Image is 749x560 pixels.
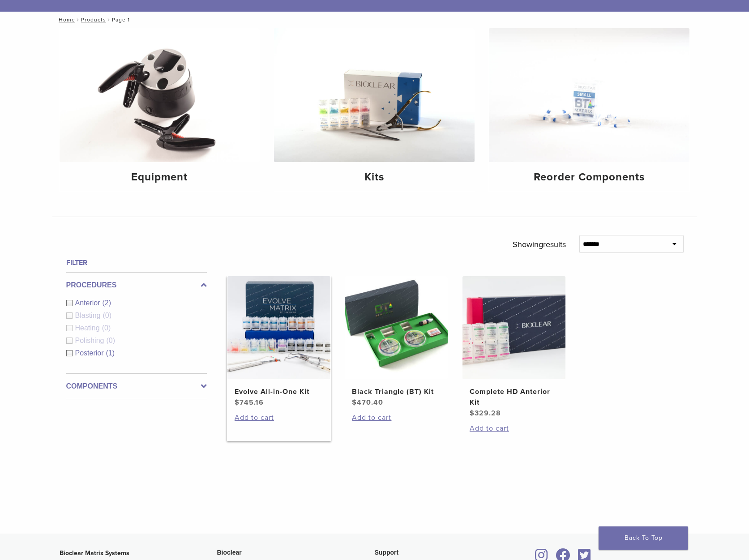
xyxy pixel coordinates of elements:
span: $ [235,398,240,407]
span: / [106,17,112,22]
a: Add to cart: “Complete HD Anterior Kit” [470,423,558,434]
a: Evolve All-in-One KitEvolve All-in-One Kit $745.16 [227,276,331,408]
h4: Reorder Components [496,169,682,185]
a: Equipment [60,28,260,191]
span: (0) [102,324,111,332]
span: $ [352,398,357,407]
bdi: 745.16 [235,398,264,407]
span: / [75,17,81,22]
h4: Equipment [67,169,253,185]
span: Polishing [75,337,107,344]
a: Home [56,17,75,23]
label: Procedures [66,280,207,291]
span: (1) [106,349,115,357]
span: Support [375,549,399,556]
p: Showing results [513,235,566,254]
a: Add to cart: “Evolve All-in-One Kit” [235,412,323,423]
img: Evolve All-in-One Kit [227,276,330,379]
span: Blasting [75,312,103,319]
h4: Kits [281,169,467,185]
a: Reorder Components [489,28,689,191]
span: Heating [75,324,102,332]
span: $ [470,409,475,418]
h4: Filter [66,257,207,268]
a: Complete HD Anterior KitComplete HD Anterior Kit $329.28 [462,276,566,419]
a: Black Triangle (BT) KitBlack Triangle (BT) Kit $470.40 [344,276,449,408]
a: Kits [274,28,475,191]
h2: Complete HD Anterior Kit [470,386,558,408]
label: Components [66,381,207,392]
a: Add to cart: “Black Triangle (BT) Kit” [352,412,441,423]
img: Kits [274,28,475,162]
span: (0) [106,337,115,344]
img: Black Triangle (BT) Kit [345,276,448,379]
bdi: 329.28 [470,409,501,418]
img: Reorder Components [489,28,689,162]
span: Bioclear [217,549,242,556]
span: (0) [103,312,111,319]
span: (2) [103,299,111,307]
bdi: 470.40 [352,398,383,407]
nav: Page 1 [52,12,697,28]
span: Anterior [75,299,103,307]
strong: Bioclear Matrix Systems [60,549,129,557]
h2: Evolve All-in-One Kit [235,386,323,397]
a: Products [81,17,106,23]
img: Equipment [60,28,260,162]
img: Complete HD Anterior Kit [462,276,565,379]
span: Posterior [75,349,106,357]
h2: Black Triangle (BT) Kit [352,386,441,397]
a: Back To Top [599,526,688,550]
